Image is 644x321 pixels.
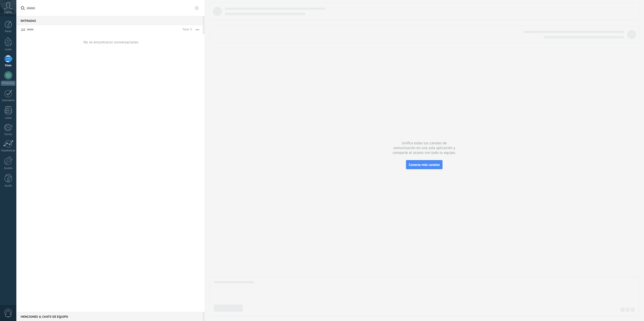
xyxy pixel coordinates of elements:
[1,48,16,51] div: Leads
[409,162,440,167] span: Conecta más canales
[406,160,442,169] button: Conecta más canales
[1,81,15,86] div: WhatsApp
[84,40,139,45] div: No se encontraron conversaciones
[1,116,16,120] div: Listas
[4,11,12,14] span: Cuenta
[16,16,203,25] div: Entradas
[1,149,16,152] div: Estadísticas
[16,312,203,321] div: Menciones & Chats de equipo
[1,167,16,170] div: Ajustes
[1,64,16,67] div: Chats
[181,27,192,32] div: Total: 0
[1,99,16,102] div: Calendario
[1,184,16,187] div: Ayuda
[1,30,16,33] div: Panel
[1,133,16,136] div: Correo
